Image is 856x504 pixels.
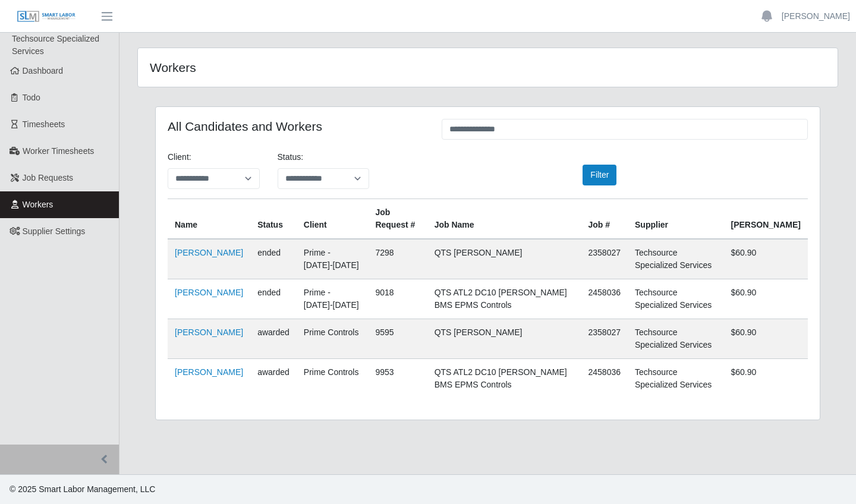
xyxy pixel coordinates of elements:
td: $60.90 [723,319,808,359]
span: Worker Timesheets [23,146,94,156]
td: awarded [250,319,297,359]
th: Job Request # [368,199,427,240]
td: QTS [PERSON_NAME] [427,319,581,359]
td: Techsource Specialized Services [628,239,723,279]
th: Status [250,199,297,240]
td: 2458036 [581,359,628,399]
td: awarded [250,359,297,399]
th: Job Name [427,199,581,240]
td: QTS [PERSON_NAME] [427,239,581,279]
span: Dashboard [23,66,64,75]
img: SLM Logo [17,10,76,23]
td: $60.90 [723,359,808,399]
span: Timesheets [23,119,65,129]
td: 2458036 [581,279,628,319]
td: 9595 [368,319,427,359]
a: [PERSON_NAME] [175,367,243,377]
a: [PERSON_NAME] [175,288,243,297]
span: Todo [23,93,40,102]
td: ended [250,279,297,319]
th: Name [168,199,250,240]
td: ended [250,239,297,279]
th: Job # [581,199,628,240]
h4: All Candidates and Workers [168,119,424,134]
td: 2358027 [581,239,628,279]
td: Prime Controls [297,359,369,399]
td: QTS ATL2 DC10 [PERSON_NAME] BMS EPMS Controls [427,279,581,319]
td: 7298 [368,239,427,279]
label: Client: [168,151,191,163]
td: Techsource Specialized Services [628,279,723,319]
td: 9018 [368,279,427,319]
td: $60.90 [723,279,808,319]
a: [PERSON_NAME] [782,10,850,23]
td: 2358027 [581,319,628,359]
td: Prime Controls [297,319,369,359]
td: Techsource Specialized Services [628,359,723,399]
td: Techsource Specialized Services [628,319,723,359]
td: Prime - [DATE]-[DATE] [297,279,369,319]
td: QTS ATL2 DC10 [PERSON_NAME] BMS EPMS Controls [427,359,581,399]
a: [PERSON_NAME] [175,248,243,257]
span: © 2025 Smart Labor Management, LLC [10,484,155,494]
a: [PERSON_NAME] [175,327,243,337]
label: Status: [278,151,304,163]
span: Workers [23,200,53,209]
th: Supplier [628,199,723,240]
span: Techsource Specialized Services [12,34,99,56]
h4: Workers [150,60,421,75]
th: Client [297,199,369,240]
span: Supplier Settings [23,226,86,236]
td: Prime - [DATE]-[DATE] [297,239,369,279]
th: [PERSON_NAME] [723,199,808,240]
td: $60.90 [723,239,808,279]
span: Job Requests [23,173,74,182]
td: 9953 [368,359,427,399]
button: Filter [583,165,616,185]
